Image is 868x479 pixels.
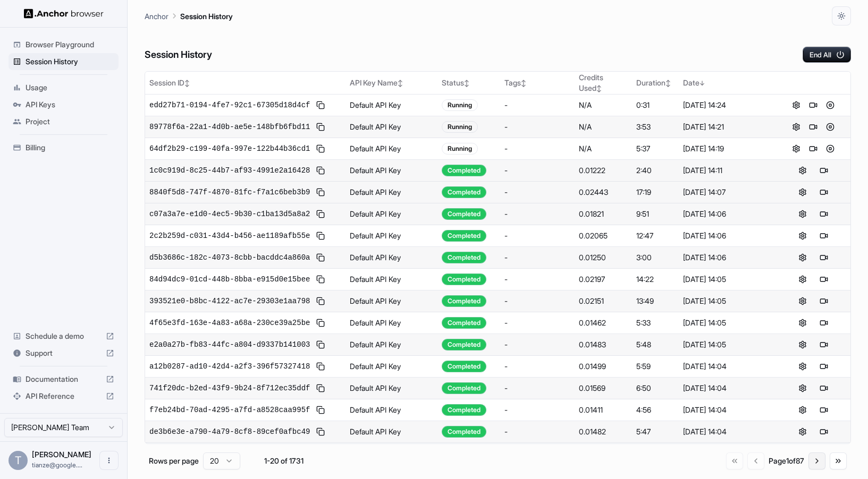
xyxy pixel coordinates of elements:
[9,113,119,130] div: Project
[9,345,119,362] div: Support
[26,348,102,358] span: Support
[636,230,674,241] div: 12:47
[26,82,114,93] span: Usage
[9,139,119,156] div: Billing
[769,456,804,466] div: Page 1 of 87
[700,79,705,87] span: ↓
[149,383,310,394] span: 741f20dc-b2ed-43f9-9b24-8f712ec35ddf
[9,79,119,96] div: Usage
[149,456,199,466] p: Rows per page
[683,209,772,219] div: [DATE] 14:06
[683,426,772,437] div: [DATE] 14:04
[504,405,570,415] div: -
[579,426,628,437] div: 0.01482
[345,138,437,160] td: Default API Key
[521,79,526,87] span: ↕
[504,318,570,328] div: -
[26,99,114,110] span: API Keys
[345,247,437,269] td: Default API Key
[442,295,486,307] div: Completed
[636,143,674,154] div: 5:37
[579,339,628,350] div: 0.01483
[442,143,478,155] div: Running
[683,296,772,306] div: [DATE] 14:05
[145,10,233,22] nav: breadcrumb
[149,426,310,437] span: de3b6e3e-a790-4a79-8cf8-89cef0afbc49
[665,79,671,87] span: ↕
[504,296,570,306] div: -
[9,53,119,70] div: Session History
[636,296,674,306] div: 13:49
[345,312,437,334] td: Default API Key
[442,78,496,88] div: Status
[345,356,437,378] td: Default API Key
[683,318,772,328] div: [DATE] 14:05
[149,187,310,198] span: 8840f5d8-747f-4870-81fc-f7a1c6beb3b9
[442,361,486,372] div: Completed
[442,317,486,329] div: Completed
[683,339,772,350] div: [DATE] 14:05
[180,11,233,22] p: Session History
[504,426,570,437] div: -
[442,230,486,242] div: Completed
[504,361,570,372] div: -
[636,209,674,219] div: 9:51
[257,456,310,466] div: 1-20 of 1731
[24,8,104,19] img: Anchor Logo
[579,187,628,198] div: 0.02443
[579,383,628,394] div: 0.01569
[345,334,437,356] td: Default API Key
[504,339,570,350] div: -
[345,378,437,399] td: Default API Key
[149,252,310,263] span: d5b3686c-182c-4073-8cbb-bacddc4a860a
[636,339,674,350] div: 5:48
[683,405,772,415] div: [DATE] 14:04
[683,383,772,394] div: [DATE] 14:04
[149,209,310,219] span: c07a3a7e-e1d0-4ec5-9b30-c1ba13d5a8a2
[442,404,486,416] div: Completed
[683,143,772,154] div: [DATE] 14:19
[504,187,570,198] div: -
[442,252,486,263] div: Completed
[345,443,437,465] td: Default API Key
[504,100,570,110] div: -
[683,165,772,176] div: [DATE] 14:11
[442,273,486,285] div: Completed
[345,160,437,182] td: Default API Key
[345,269,437,290] td: Default API Key
[504,274,570,285] div: -
[345,203,437,225] td: Default API Key
[442,165,486,176] div: Completed
[149,361,310,372] span: a12b0287-ad10-42d4-a2f3-396f57327418
[442,426,486,438] div: Completed
[442,99,478,111] div: Running
[683,230,772,241] div: [DATE] 14:06
[683,252,772,263] div: [DATE] 14:06
[579,405,628,415] div: 0.01411
[9,328,119,345] div: Schedule a demo
[579,165,628,176] div: 0.01222
[579,361,628,372] div: 0.01499
[636,187,674,198] div: 17:19
[99,451,119,470] button: Open menu
[9,451,28,470] div: T
[683,122,772,132] div: [DATE] 14:21
[504,230,570,241] div: -
[442,121,478,133] div: Running
[26,391,102,401] span: API Reference
[26,39,114,50] span: Browser Playground
[149,296,310,306] span: 393521e0-b8bc-4122-ac7e-29303e1aa798
[683,100,772,110] div: [DATE] 14:24
[636,78,674,88] div: Duration
[145,47,212,63] h6: Session History
[504,122,570,132] div: -
[636,383,674,394] div: 6:50
[149,143,310,154] span: 64df2b29-c199-40fa-997e-122b44b36cd1
[504,78,570,88] div: Tags
[350,78,433,88] div: API Key Name
[149,274,310,285] span: 84d94dc9-01cd-448b-8bba-e915d0e15bee
[9,96,119,113] div: API Keys
[579,296,628,306] div: 0.02151
[149,318,310,328] span: 4f65e3fd-163e-4a83-a68a-230ce39a25be
[636,122,674,132] div: 3:53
